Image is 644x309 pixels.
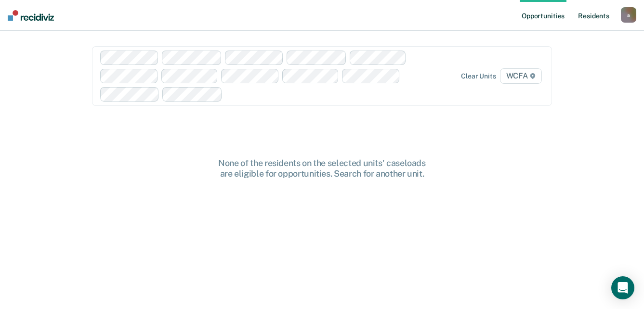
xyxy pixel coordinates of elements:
[8,10,54,21] img: Recidiviz
[611,276,634,299] div: Open Intercom Messenger
[168,158,476,179] div: None of the residents on the selected units' caseloads are eligible for opportunities. Search for...
[461,72,496,80] div: Clear units
[621,7,636,23] button: a
[500,68,542,84] span: WCFA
